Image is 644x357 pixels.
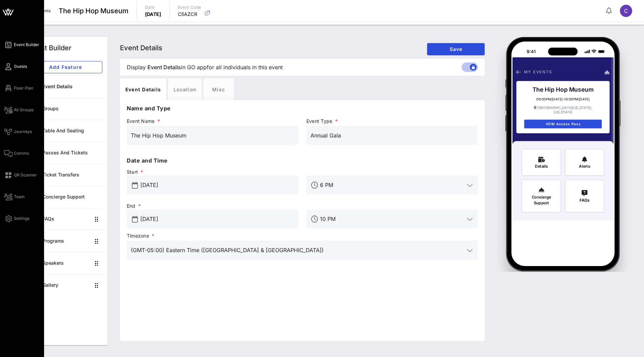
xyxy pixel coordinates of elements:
span: Comms [14,150,29,156]
p: Name and Type [127,104,478,112]
span: Event Name [127,118,298,125]
span: Settings [14,215,29,222]
span: Timezone [127,232,478,239]
span: Guests [14,63,27,70]
a: Programs [23,230,108,252]
button: prepend icon [132,216,138,223]
input: End Time [320,213,464,224]
span: C [624,7,628,14]
input: End Date [140,213,294,224]
span: End [127,203,298,209]
div: C [620,5,632,17]
p: Event Code [178,4,201,11]
a: Settings [4,214,29,223]
div: Passes and Tickets [42,150,102,156]
div: Ticket Transfers [42,172,102,178]
p: Date [145,4,161,11]
span: Add Feature [34,64,97,70]
a: All Groups [4,106,34,114]
a: Passes and Tickets [23,142,108,164]
a: Gallery [23,274,108,296]
div: Programs [42,238,90,244]
p: C5AZCR [178,11,201,18]
a: Event Builder [4,41,39,49]
a: Team [4,193,25,201]
span: Event Details [120,44,162,52]
a: Table and Seating [23,120,108,142]
div: Speakers [42,260,90,266]
a: Speakers [23,252,108,274]
span: Journeys [14,129,32,135]
span: Team [14,194,25,200]
span: Display in GO app [127,63,283,71]
input: Event Name [131,130,294,141]
span: Event Type [306,118,478,125]
a: Journeys [4,128,32,136]
input: Start Date [140,180,294,190]
span: Event Builder [14,42,39,48]
span: for all individuals in this event [207,63,283,71]
div: Event Details [42,84,102,90]
input: Start Time [320,180,464,190]
a: Floor Plan [4,84,33,92]
a: QR Scanner [4,171,37,179]
button: Add Feature [28,61,102,73]
div: Location [168,78,202,100]
span: All Groups [14,107,34,113]
div: Groups [42,106,102,112]
input: Event Type [310,130,474,141]
span: Start [127,169,298,175]
div: FAQs [42,216,90,222]
p: Date and Time [127,156,478,165]
a: Guests [4,62,27,71]
a: Ticket Transfers [23,164,108,186]
span: Event Details [147,63,181,71]
div: Concierge Support [42,194,102,200]
div: Gallery [42,282,90,288]
div: Event Builder [28,43,72,53]
div: Misc [203,78,234,100]
div: Event Details [120,78,166,100]
a: Comms [4,149,29,157]
span: QR Scanner [14,172,37,178]
button: prepend icon [132,182,138,189]
p: [DATE] [145,11,161,18]
a: FAQs [23,208,108,230]
input: Timezone [131,245,464,256]
span: The Hip Hop Museum [59,6,128,16]
div: Table and Seating [42,128,102,134]
a: Groups [23,98,108,120]
button: Save [427,43,485,55]
span: Floor Plan [14,85,33,91]
a: Event Details [23,76,108,98]
a: Concierge Support [23,186,108,208]
span: Save [432,46,479,52]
